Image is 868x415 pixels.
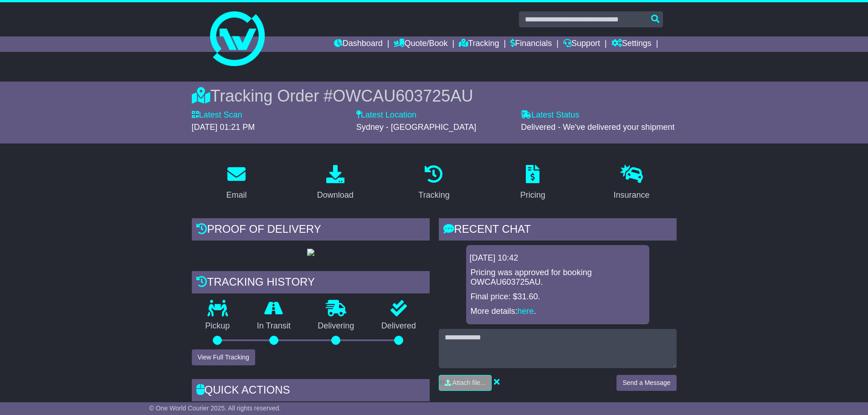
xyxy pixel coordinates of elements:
[471,292,645,302] p: Final price: $31.60.
[304,321,368,331] p: Delivering
[471,307,645,317] p: More details: .
[563,36,600,52] a: Support
[510,36,552,52] a: Financials
[470,253,646,263] div: [DATE] 10:42
[611,36,652,52] a: Settings
[394,36,447,52] a: Quote/Book
[243,321,304,331] p: In Transit
[317,189,354,201] div: Download
[439,218,677,243] div: RECENT CHAT
[356,123,476,132] span: Sydney - [GEOGRAPHIC_DATA]
[412,162,455,205] a: Tracking
[418,189,449,201] div: Tracking
[514,162,551,205] a: Pricing
[311,162,360,205] a: Download
[192,86,677,106] div: Tracking Order #
[192,218,430,243] div: Proof of Delivery
[520,189,545,201] div: Pricing
[459,36,499,52] a: Tracking
[220,162,252,205] a: Email
[192,349,255,365] button: View Full Tracking
[333,87,473,105] span: OWCAU603725AU
[307,249,314,256] img: GetPodImage
[192,110,242,120] label: Latest Scan
[356,110,416,120] label: Latest Location
[149,405,281,412] span: © One World Courier 2025. All rights reserved.
[226,189,247,201] div: Email
[471,268,645,287] p: Pricing was approved for booking OWCAU603725AU.
[192,321,244,331] p: Pickup
[518,307,534,316] a: here
[192,271,430,296] div: Tracking history
[521,123,674,132] span: Delivered - We've delivered your shipment
[192,123,255,132] span: [DATE] 01:21 PM
[192,379,430,404] div: Quick Actions
[608,162,656,205] a: Insurance
[614,189,650,201] div: Insurance
[334,36,383,52] a: Dashboard
[368,321,430,331] p: Delivered
[616,375,676,391] button: Send a Message
[521,110,579,120] label: Latest Status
